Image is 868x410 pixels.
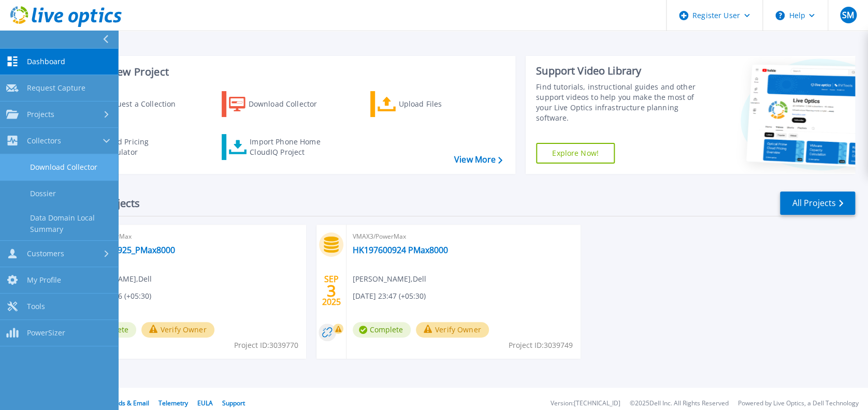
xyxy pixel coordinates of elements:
a: Support [222,399,245,407]
span: VMAX3/PowerMax [353,231,574,242]
a: All Projects [780,192,855,215]
a: Cloud Pricing Calculator [74,134,189,160]
span: Customers [27,249,64,258]
a: HK197600924 PMax8000 [353,245,448,255]
li: © 2025 Dell Inc. All Rights Reserved [630,400,729,407]
div: Download Collector [249,94,331,114]
div: Find tutorials, instructional guides and other support videos to help you make the most of your L... [536,82,702,123]
div: Request a Collection [103,94,186,114]
div: Cloud Pricing Calculator [102,137,184,157]
span: Request Capture [27,83,85,93]
span: Project ID: 3039749 [509,340,573,351]
span: Tools [27,302,45,311]
a: Telemetry [158,399,188,407]
span: PowerSizer [27,328,65,338]
span: [DATE] 23:47 (+05:30) [353,290,426,302]
span: Dashboard [27,57,65,66]
span: My Profile [27,275,61,285]
li: Powered by Live Optics, a Dell Technology [738,400,859,407]
div: Support Video Library [536,64,702,78]
span: Projects [27,110,54,119]
span: 3 [326,286,336,295]
span: VMAX3/PowerMax [78,231,300,242]
li: Version: [TECHNICAL_ID] [551,400,620,407]
a: Request a Collection [74,91,189,117]
button: Verify Owner [416,322,489,338]
div: Import Phone Home CloudIQ Project [250,137,330,157]
span: Project ID: 3039770 [234,340,298,351]
a: EULA [197,399,213,407]
span: [PERSON_NAME] , Dell [353,273,426,285]
a: Upload Files [370,91,486,117]
a: Download Collector [222,91,337,117]
span: SM [842,11,854,19]
a: View More [454,155,502,165]
h3: Start a New Project [74,66,502,78]
a: Explore Now! [536,143,615,164]
div: SEP 2025 [321,272,341,310]
span: Collectors [27,136,61,145]
div: Upload Files [398,94,481,114]
a: HK197600925_PMax8000 [78,245,175,255]
button: Verify Owner [141,322,214,338]
a: Ads & Email [114,399,149,407]
span: Complete [353,322,411,338]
